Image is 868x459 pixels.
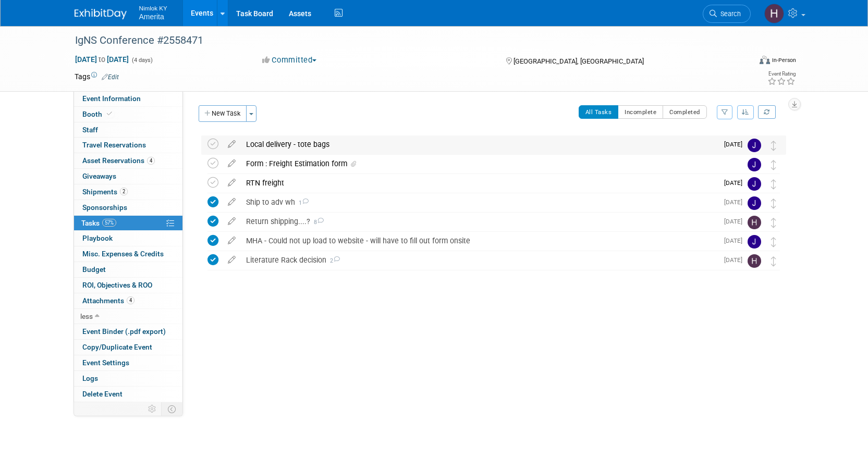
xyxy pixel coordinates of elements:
span: [DATE] [724,141,748,148]
a: Budget [74,262,182,277]
div: Literature Rack decision [241,251,718,269]
span: Nimlok KY [139,2,167,13]
span: Search [717,10,741,18]
a: edit [223,236,241,245]
span: [DATE] [724,179,748,187]
span: Event Settings [82,358,129,367]
span: 1 [295,200,309,206]
i: Move task [771,237,776,247]
div: Event Rating [767,71,796,77]
a: Delete Event [74,387,182,402]
a: Edit [102,73,119,81]
a: edit [223,255,241,265]
a: Shipments2 [74,184,182,200]
td: Toggle Event Tabs [161,402,182,416]
a: Playbook [74,231,182,246]
span: 2 [326,257,340,264]
span: [DATE] [724,218,748,225]
td: Personalize Event Tab Strip [143,402,162,416]
img: Jamie Dunn [748,196,761,210]
button: New Task [199,105,247,122]
img: ExhibitDay [75,9,127,19]
div: Form : Freight Estimation form [241,155,727,172]
div: RTN freight [241,174,718,192]
td: Tags [75,71,119,82]
div: Ship to adv wh [241,193,718,211]
span: Sponsorships [82,203,127,212]
span: Asset Reservations [82,156,155,165]
a: Copy/Duplicate Event [74,340,182,355]
span: [DATE] [724,199,748,206]
button: All Tasks [579,105,619,119]
a: Event Information [74,91,182,106]
a: Search [703,5,751,23]
a: ROI, Objectives & ROO [74,278,182,293]
span: (4 days) [131,57,153,64]
img: Format-Inperson.png [760,56,770,64]
span: [DATE] [724,237,748,244]
i: Move task [771,141,776,151]
a: edit [223,217,241,226]
i: Move task [771,256,776,266]
a: Event Settings [74,355,182,370]
img: Jamie Dunn [748,235,761,249]
span: Staff [82,126,98,134]
a: Event Binder (.pdf export) [74,324,182,339]
a: Staff [74,122,182,138]
span: Booth [82,110,114,118]
span: ROI, Objectives & ROO [82,281,152,289]
a: Asset Reservations4 [74,153,182,168]
a: Refresh [758,105,776,119]
div: Event Format [689,54,797,70]
img: Jamie Dunn [748,177,761,191]
span: 57% [102,219,116,227]
span: 4 [127,296,135,304]
a: Logs [74,371,182,386]
span: to [97,55,107,64]
a: Sponsorships [74,200,182,215]
span: Amerita [139,13,164,21]
img: Hannah Durbin [748,254,761,268]
span: Budget [82,265,106,274]
i: Move task [771,160,776,170]
div: MHA - Could not up load to website - will have to fill out form onsite [241,232,718,250]
span: [GEOGRAPHIC_DATA], [GEOGRAPHIC_DATA] [514,57,644,65]
div: IgNS Conference #2558471 [71,31,735,50]
a: less [74,309,182,324]
a: Attachments4 [74,293,182,308]
span: Attachments [82,296,135,305]
div: In-Person [772,56,796,64]
span: Playbook [82,234,113,242]
button: Incomplete [618,105,663,119]
span: Travel Reservations [82,141,146,149]
span: Event Information [82,94,141,103]
a: edit [223,159,241,168]
a: Misc. Expenses & Credits [74,246,182,262]
span: Event Binder (.pdf export) [82,327,166,336]
a: Tasks57% [74,216,182,231]
a: edit [223,178,241,188]
a: Travel Reservations [74,138,182,153]
img: Jamie Dunn [748,139,761,152]
a: Giveaways [74,169,182,184]
span: Logs [82,374,98,382]
img: Hannah Durbin [764,4,784,23]
button: Completed [663,105,707,119]
span: 4 [147,157,155,165]
button: Committed [259,55,321,66]
span: [DATE] [724,256,748,264]
span: Giveaways [82,172,116,180]
i: Move task [771,179,776,189]
span: Tasks [81,219,116,227]
div: Return shipping....? [241,213,718,230]
span: Copy/Duplicate Event [82,343,152,351]
i: Move task [771,199,776,208]
span: 8 [310,219,324,226]
span: less [80,312,93,320]
a: Booth [74,107,182,122]
img: Hannah Durbin [748,216,761,229]
i: Move task [771,218,776,228]
a: edit [223,197,241,207]
div: Local delivery - tote bags [241,135,718,153]
span: Misc. Expenses & Credits [82,250,164,258]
